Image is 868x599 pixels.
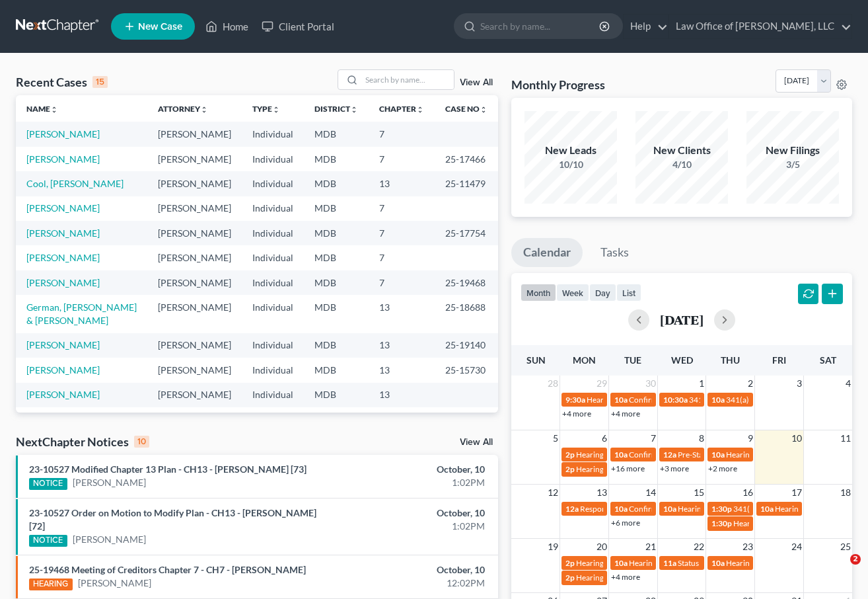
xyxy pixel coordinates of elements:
[595,376,608,391] span: 29
[589,284,616,301] button: day
[820,354,836,366] span: Sat
[369,196,435,221] td: 7
[711,450,725,459] span: 10a
[614,395,628,405] span: 10a
[342,506,485,520] div: October, 10
[242,122,304,146] td: Individual
[624,354,641,366] span: Tue
[435,270,498,295] td: 25-19468
[242,270,304,295] td: Individual
[692,539,705,555] span: 22
[29,507,316,532] a: 23-10527 Order on Motion to Modify Plan - CH13 - [PERSON_NAME] [72]
[26,301,137,326] a: German, [PERSON_NAME] & [PERSON_NAME]
[158,104,208,114] a: Attorneyunfold_more
[576,464,679,474] span: Hearing for [PERSON_NAME]
[760,504,774,514] span: 10a
[147,196,242,221] td: [PERSON_NAME]
[379,104,424,114] a: Chapterunfold_more
[552,430,560,446] span: 5
[26,252,100,263] a: [PERSON_NAME]
[147,295,242,333] td: [PERSON_NAME]
[26,178,124,189] a: Cool, [PERSON_NAME]
[595,485,608,500] span: 13
[435,333,498,358] td: 25-19140
[614,558,628,568] span: 10a
[746,158,839,171] div: 3/5
[304,196,369,221] td: MDB
[726,558,829,568] span: Hearing for [PERSON_NAME]
[711,558,725,568] span: 10a
[26,153,100,165] a: [PERSON_NAME]
[565,558,575,568] span: 2p
[369,383,435,407] td: 13
[678,450,739,459] span: Pre-Status Report
[689,395,816,405] span: 341(a) meeting for [PERSON_NAME]
[556,284,589,301] button: week
[29,478,67,490] div: NOTICE
[546,485,560,500] span: 12
[726,450,829,459] span: Hearing for [PERSON_NAME]
[304,171,369,196] td: MDB
[361,70,454,89] input: Search by name...
[369,171,435,196] td: 13
[304,122,369,146] td: MDB
[73,533,146,546] a: [PERSON_NAME]
[635,158,728,171] div: 4/10
[629,558,732,568] span: Hearing for [PERSON_NAME]
[746,430,754,446] span: 9
[78,577,151,590] a: [PERSON_NAME]
[147,407,242,432] td: [PERSON_NAME]
[200,106,208,114] i: unfold_more
[147,245,242,270] td: [PERSON_NAME]
[304,358,369,382] td: MDB
[29,463,307,475] a: 23-10527 Modified Chapter 13 Plan - CH13 - [PERSON_NAME] [73]
[708,463,737,473] a: +2 more
[573,354,596,366] span: Mon
[314,104,358,114] a: Districtunfold_more
[369,333,435,358] td: 13
[26,339,100,350] a: [PERSON_NAME]
[147,358,242,382] td: [PERSON_NAME]
[304,147,369,171] td: MDB
[304,221,369,245] td: MDB
[304,383,369,407] td: MDB
[511,238,583,267] a: Calendar
[199,15,255,38] a: Home
[445,104,488,114] a: Case Nounfold_more
[342,563,485,577] div: October, 10
[480,14,601,38] input: Search by name...
[746,143,839,158] div: New Filings
[26,202,100,214] a: [PERSON_NAME]
[16,74,108,90] div: Recent Cases
[369,221,435,245] td: 7
[565,395,585,405] span: 9:30a
[711,395,725,405] span: 10a
[255,15,341,38] a: Client Portal
[524,143,617,158] div: New Leads
[629,395,849,405] span: Confirmation hearing for [PERSON_NAME] & [PERSON_NAME]
[611,572,640,582] a: +4 more
[147,221,242,245] td: [PERSON_NAME]
[711,518,732,528] span: 1:30p
[29,564,306,575] a: 25-19468 Meeting of Creditors Chapter 7 - CH7 - [PERSON_NAME]
[524,158,617,171] div: 10/10
[435,147,498,171] td: 25-17466
[850,554,861,565] span: 2
[678,504,781,514] span: Hearing for [PERSON_NAME]
[741,539,754,555] span: 23
[844,376,852,391] span: 4
[369,122,435,146] td: 7
[369,407,435,432] td: 7
[678,558,753,568] span: Status Conference for
[369,270,435,295] td: 7
[526,354,546,366] span: Sun
[600,430,608,446] span: 6
[576,558,679,568] span: Hearing for [PERSON_NAME]
[576,573,679,582] span: Hearing for [PERSON_NAME]
[50,106,58,114] i: unfold_more
[698,376,705,391] span: 1
[460,78,493,87] a: View All
[616,284,641,301] button: list
[711,504,732,514] span: 1:30p
[671,354,693,366] span: Wed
